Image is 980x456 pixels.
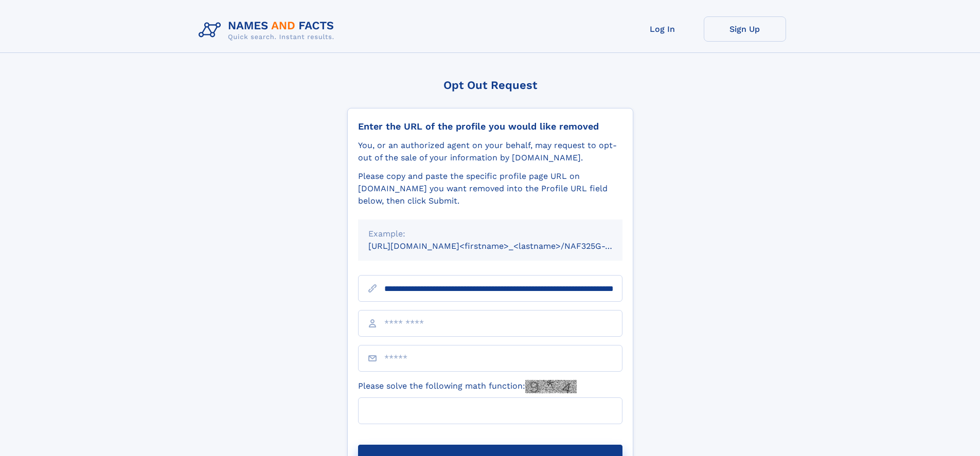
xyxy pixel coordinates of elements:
[358,121,622,132] div: Enter the URL of the profile you would like removed
[704,16,786,42] a: Sign Up
[194,16,343,44] img: Logo Names and Facts
[621,16,704,42] a: Log In
[358,380,577,393] label: Please solve the following math function:
[347,79,633,92] div: Opt Out Request
[368,228,612,240] div: Example:
[358,170,622,207] div: Please copy and paste the specific profile page URL on [DOMAIN_NAME] you want removed into the Pr...
[368,241,642,251] small: [URL][DOMAIN_NAME]<firstname>_<lastname>/NAF325G-xxxxxxxx
[358,139,622,164] div: You, or an authorized agent on your behalf, may request to opt-out of the sale of your informatio...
